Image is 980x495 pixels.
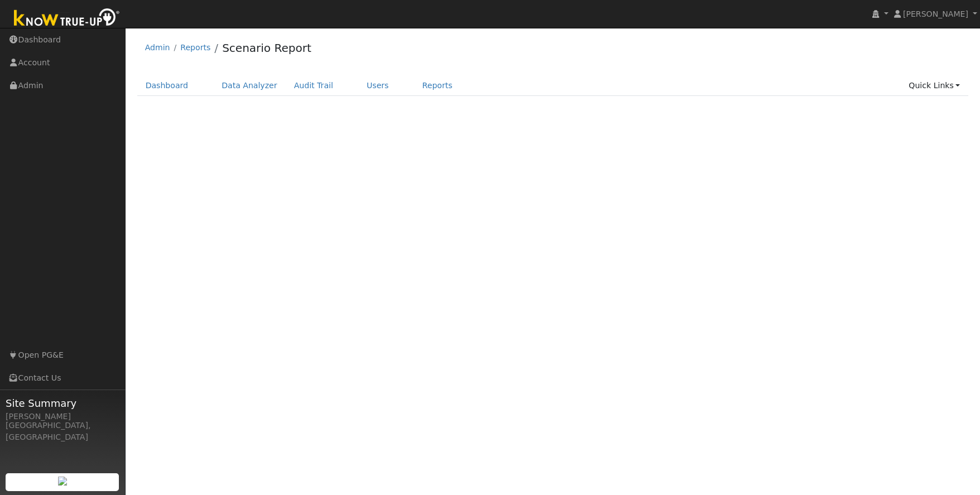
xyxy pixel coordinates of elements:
a: Audit Trail [286,75,342,96]
span: [PERSON_NAME] [903,9,968,18]
a: Users [358,75,397,96]
div: [PERSON_NAME] [6,411,119,422]
a: Admin [145,43,170,52]
a: Data Analyzer [213,75,286,96]
a: Quick Links [900,75,968,96]
span: Site Summary [6,396,119,411]
div: [GEOGRAPHIC_DATA], [GEOGRAPHIC_DATA] [6,420,119,443]
a: Dashboard [137,75,197,96]
img: Know True-Up [8,6,126,31]
a: Scenario Report [222,41,311,55]
a: Reports [414,75,461,96]
img: retrieve [58,477,67,486]
a: Reports [180,43,210,52]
